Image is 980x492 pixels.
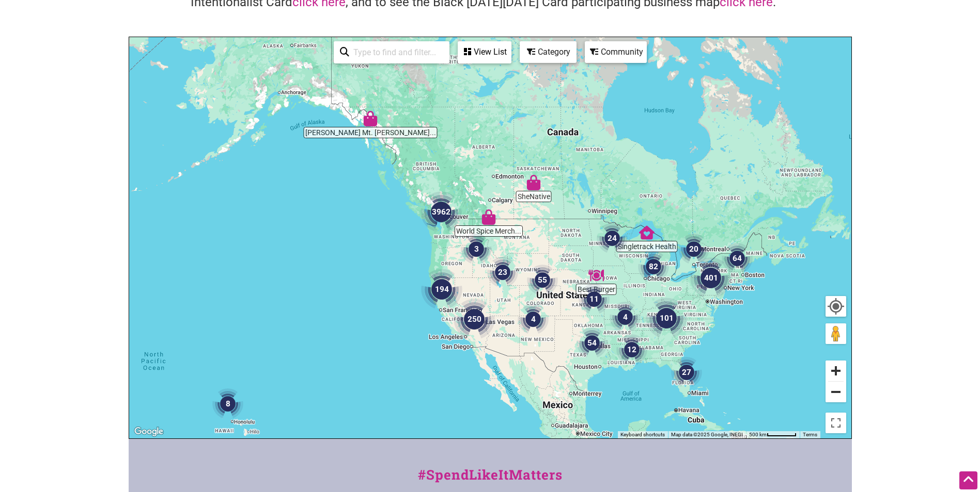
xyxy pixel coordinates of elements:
[612,330,651,369] div: 12
[635,221,659,244] div: Singletrack Health
[959,471,977,489] div: Scroll Back to Top
[674,229,713,269] div: 20
[620,431,665,438] button: Keyboard shortcuts
[459,42,510,62] div: View List
[718,239,757,278] div: 64
[586,42,646,62] div: Community
[132,425,166,438] img: Google
[803,432,817,437] a: Terms
[132,425,166,438] a: Open this area in Google Maps (opens a new window)
[572,323,612,363] div: 54
[746,431,800,438] button: Map Scale: 500 km per 54 pixels
[458,41,511,63] div: See a list of the visible businesses
[522,171,546,194] div: SheNative
[671,432,743,437] span: Map data ©2025 Google, INEGI
[584,264,608,287] div: Best Burger
[521,42,575,62] div: Category
[826,296,846,317] button: Your Location
[585,41,647,63] div: Filter by Community
[514,300,553,339] div: 4
[457,229,496,269] div: 3
[523,260,562,300] div: 55
[634,247,673,286] div: 82
[593,219,632,258] div: 24
[449,294,499,344] div: 250
[826,323,846,344] button: Drag Pegman onto the map to open Street View
[477,205,501,229] div: World Spice Merchants
[417,265,466,314] div: 194
[667,353,706,392] div: 27
[349,42,443,62] input: Type to find and filter...
[825,412,847,434] button: Toggle fullscreen view
[642,293,691,343] div: 101
[520,41,577,63] div: Filter by category
[483,253,522,292] div: 23
[416,187,466,237] div: 3962
[605,298,645,337] div: 4
[359,107,382,130] div: Tripp's Mt. Juneau Trading Post
[826,382,846,402] button: Zoom out
[208,384,247,423] div: 8
[686,253,736,303] div: 401
[749,432,767,437] span: 500 km
[826,360,846,381] button: Zoom in
[334,41,449,63] div: Type to search and filter
[574,280,614,319] div: 11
